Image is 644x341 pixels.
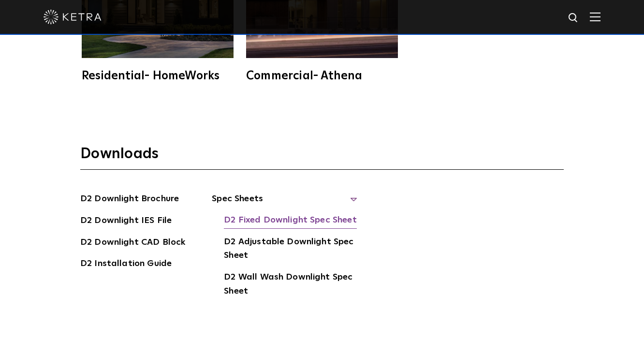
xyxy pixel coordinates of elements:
a: D2 Wall Wash Downlight Spec Sheet [224,270,357,300]
img: Hamburger%20Nav.svg [590,12,600,21]
img: ketra-logo-2019-white [44,10,102,24]
a: D2 Installation Guide [80,257,172,272]
div: Residential- HomeWorks [82,70,234,82]
a: D2 Adjustable Downlight Spec Sheet [224,235,357,265]
div: Commercial- Athena [246,70,398,82]
a: D2 Downlight Brochure [80,192,179,208]
a: D2 Downlight IES File [80,214,172,229]
h3: Downloads [80,145,564,170]
a: D2 Fixed Downlight Spec Sheet [224,213,356,229]
img: search icon [568,12,580,24]
a: D2 Downlight CAD Block [80,236,185,251]
span: Spec Sheets [212,192,357,213]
